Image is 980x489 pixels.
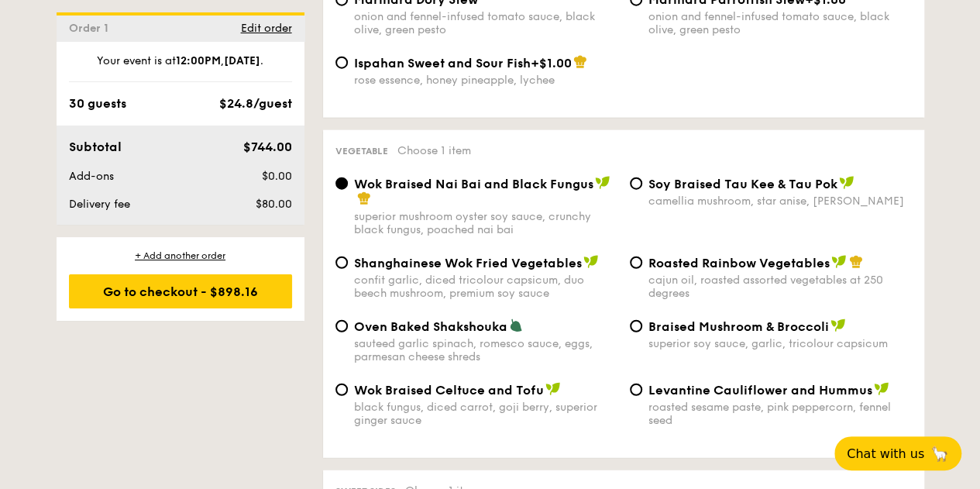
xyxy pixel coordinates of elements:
input: Ispahan Sweet and Sour Fish+$1.00rose essence, honey pineapple, lychee [335,57,348,69]
span: Levantine Cauliflower and Hummus [648,383,872,398]
div: superior soy sauce, garlic, tricolour capsicum [648,337,912,350]
span: Order 1 [69,22,115,35]
img: icon-vegan.f8ff3823.svg [595,176,610,190]
span: Oven Baked Shakshouka [354,319,507,334]
input: Wok Braised Celtuce and Tofublack fungus, diced carrot, goji berry, superior ginger sauce [335,384,348,396]
span: Wok Braised Nai Bai and Black Fungus [354,177,593,191]
div: Your event is at , . [69,53,292,82]
div: onion and fennel-infused tomato sauce, black olive, green pesto [648,10,912,36]
span: Choose 1 item [397,144,471,157]
span: Edit order [241,22,292,35]
div: onion and fennel-infused tomato sauce, black olive, green pesto [354,10,617,36]
input: Levantine Cauliflower and Hummusroasted sesame paste, pink peppercorn, fennel seed [630,384,642,396]
div: rose essence, honey pineapple, lychee [354,74,617,87]
img: icon-chef-hat.a58ddaea.svg [573,55,587,69]
img: icon-vegan.f8ff3823.svg [874,382,889,396]
div: camellia mushroom, star anise, [PERSON_NAME] [648,195,912,208]
input: Shanghainese Wok Fried Vegetablesconfit garlic, diced tricolour capsicum, duo beech mushroom, pre... [335,257,348,269]
span: Subtotal [69,139,122,154]
div: cajun oil, roasted assorted vegetables at 250 degrees [648,274,912,300]
input: Wok Braised Nai Bai and Black Fungussuperior mushroom oyster soy sauce, crunchy black fungus, poa... [335,177,348,190]
span: Roasted Rainbow Vegetables [648,256,830,270]
span: ⁠Soy Braised Tau Kee & Tau Pok [648,177,837,191]
img: icon-vegan.f8ff3823.svg [831,255,847,269]
img: icon-vegan.f8ff3823.svg [830,319,846,332]
input: Oven Baked Shakshoukasauteed garlic spinach, romesco sauce, eggs, parmesan cheese shreds [335,320,348,332]
div: confit garlic, diced tricolour capsicum, duo beech mushroom, premium soy sauce [354,274,617,300]
span: 🦙 [930,445,949,463]
span: +$1.00 [531,56,572,71]
img: icon-vegan.f8ff3823.svg [839,176,854,190]
strong: [DATE] [224,54,260,67]
span: Chat with us [847,446,924,461]
span: Delivery fee [69,198,130,211]
span: Wok Braised Celtuce and Tofu [354,383,544,398]
span: Ispahan Sweet and Sour Fish [354,56,531,71]
div: black fungus, diced carrot, goji berry, superior ginger sauce [354,401,617,427]
div: $24.8/guest [219,95,292,113]
img: icon-chef-hat.a58ddaea.svg [357,191,371,205]
div: 30 guests [69,95,126,113]
input: ⁠Soy Braised Tau Kee & Tau Pokcamellia mushroom, star anise, [PERSON_NAME] [630,177,642,190]
input: Roasted Rainbow Vegetablescajun oil, roasted assorted vegetables at 250 degrees [630,257,642,269]
span: $744.00 [242,139,291,154]
button: Chat with us🦙 [834,436,961,470]
input: Braised Mushroom & Broccolisuperior soy sauce, garlic, tricolour capsicum [630,320,642,332]
span: Shanghainese Wok Fried Vegetables [354,256,582,270]
div: superior mushroom oyster soy sauce, crunchy black fungus, poached nai bai [354,210,617,236]
img: icon-vegan.f8ff3823.svg [583,255,599,269]
strong: 12:00PM [176,54,221,67]
span: Braised Mushroom & Broccoli [648,319,829,334]
span: Vegetable [335,146,388,157]
div: roasted sesame paste, pink peppercorn, fennel seed [648,401,912,427]
span: $0.00 [261,170,291,183]
span: $80.00 [255,198,291,211]
div: sauteed garlic spinach, romesco sauce, eggs, parmesan cheese shreds [354,337,617,363]
span: Add-ons [69,170,114,183]
img: icon-chef-hat.a58ddaea.svg [849,255,863,269]
div: Go to checkout - $898.16 [69,274,292,308]
img: icon-vegetarian.fe4039eb.svg [509,319,523,332]
div: + Add another order [69,250,292,262]
img: icon-vegan.f8ff3823.svg [545,382,561,396]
